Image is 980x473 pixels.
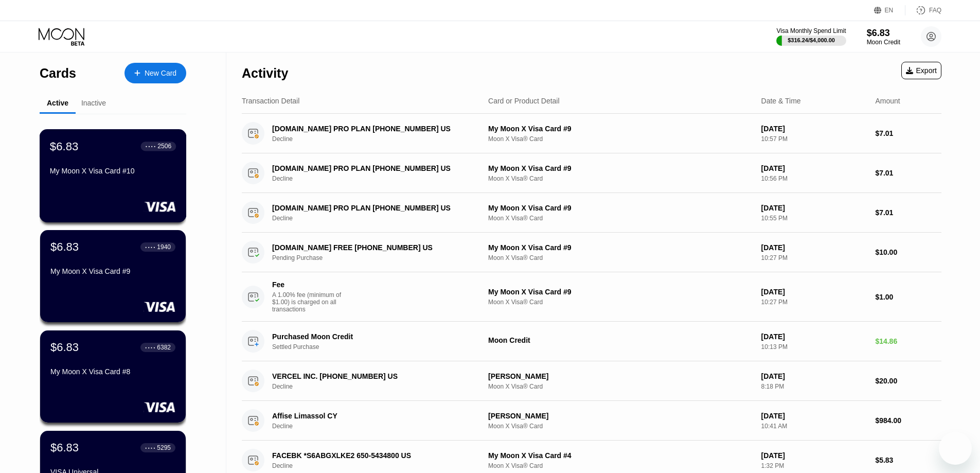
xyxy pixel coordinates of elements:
[242,193,941,233] div: [DOMAIN_NAME] PRO PLAN [PHONE_NUMBER] USDeclineMy Moon X Visa Card #9Moon X Visa® Card[DATE]10:55...
[488,372,753,380] div: [PERSON_NAME]
[761,332,867,341] div: [DATE]
[40,66,76,81] div: Cards
[488,175,753,182] div: Moon X Visa® Card
[761,412,867,420] div: [DATE]
[242,114,941,153] div: [DOMAIN_NAME] PRO PLAN [PHONE_NUMBER] USDeclineMy Moon X Visa Card #9Moon X Visa® Card[DATE]10:57...
[761,462,867,469] div: 1:32 PM
[488,125,753,133] div: My Moon X Visa Card #9
[488,243,753,252] div: My Moon X Visa Card #9
[242,153,941,193] div: [DOMAIN_NAME] PRO PLAN [PHONE_NUMBER] USDeclineMy Moon X Visa Card #9Moon X Visa® Card[DATE]10:56...
[761,423,867,430] div: 10:41 AM
[272,135,487,143] div: Decline
[242,361,941,401] div: VERCEL INC. [PHONE_NUMBER] USDecline[PERSON_NAME]Moon X Visa® Card[DATE]8:18 PM$20.00
[488,204,753,212] div: My Moon X Visa Card #9
[867,28,900,39] div: $6.83
[875,169,941,177] div: $7.01
[761,204,867,212] div: [DATE]
[761,164,867,172] div: [DATE]
[272,175,487,182] div: Decline
[875,456,941,464] div: $5.83
[40,130,186,222] div: $6.83● ● ● ●2506My Moon X Visa Card #10
[488,97,560,105] div: Card or Product Detail
[776,27,846,46] div: Visa Monthly Spend Limit$316.24/$4,000.00
[272,332,472,341] div: Purchased Moon Credit
[901,62,941,79] div: Export
[50,341,79,354] div: $6.83
[875,337,941,345] div: $14.86
[906,66,937,75] div: Export
[875,293,941,301] div: $1.00
[874,5,905,15] div: EN
[939,432,972,465] iframe: Button to launch messaging window
[761,343,867,351] div: 10:13 PM
[157,444,171,451] div: 5295
[81,99,106,107] div: Inactive
[488,135,753,143] div: Moon X Visa® Card
[272,412,472,420] div: Affise Limassol CY
[272,451,472,460] div: FACEBK *S6ABGXLKE2 650-5434800 US
[488,336,753,344] div: Moon Credit
[146,145,156,148] div: ● ● ● ●
[867,39,900,46] div: Moon Credit
[761,288,867,296] div: [DATE]
[145,346,155,349] div: ● ● ● ●
[761,372,867,380] div: [DATE]
[145,246,155,249] div: ● ● ● ●
[875,129,941,137] div: $7.01
[242,322,941,361] div: Purchased Moon CreditSettled PurchaseMoon Credit[DATE]10:13 PM$14.86
[488,451,753,460] div: My Moon X Visa Card #4
[272,164,472,172] div: [DOMAIN_NAME] PRO PLAN [PHONE_NUMBER] US
[761,383,867,390] div: 8:18 PM
[47,99,68,107] div: Active
[488,412,753,420] div: [PERSON_NAME]
[40,330,186,423] div: $6.83● ● ● ●6382My Moon X Visa Card #8
[875,97,900,105] div: Amount
[488,462,753,469] div: Moon X Visa® Card
[761,243,867,252] div: [DATE]
[272,281,344,289] div: Fee
[488,299,753,306] div: Moon X Visa® Card
[875,416,941,425] div: $984.00
[272,291,349,313] div: A 1.00% fee (minimum of $1.00) is charged on all transactions
[40,230,186,322] div: $6.83● ● ● ●1940My Moon X Visa Card #9
[242,97,299,105] div: Transaction Detail
[272,423,487,430] div: Decline
[788,37,835,43] div: $316.24 / $4,000.00
[761,135,867,143] div: 10:57 PM
[761,451,867,460] div: [DATE]
[272,343,487,351] div: Settled Purchase
[272,125,472,133] div: [DOMAIN_NAME] PRO PLAN [PHONE_NUMBER] US
[761,215,867,222] div: 10:55 PM
[272,383,487,390] div: Decline
[761,125,867,133] div: [DATE]
[242,66,288,81] div: Activity
[875,377,941,385] div: $20.00
[145,446,155,449] div: ● ● ● ●
[272,215,487,222] div: Decline
[776,27,846,34] div: Visa Monthly Spend Limit
[867,28,900,46] div: $6.83Moon Credit
[885,7,894,14] div: EN
[488,215,753,222] div: Moon X Visa® Card
[157,344,171,351] div: 6382
[50,167,176,175] div: My Moon X Visa Card #10
[242,272,941,322] div: FeeA 1.00% fee (minimum of $1.00) is charged on all transactionsMy Moon X Visa Card #9Moon X Visa...
[761,175,867,182] div: 10:56 PM
[272,204,472,212] div: [DOMAIN_NAME] PRO PLAN [PHONE_NUMBER] US
[50,240,79,254] div: $6.83
[929,7,941,14] div: FAQ
[242,233,941,272] div: [DOMAIN_NAME] FREE [PHONE_NUMBER] USPending PurchaseMy Moon X Visa Card #9Moon X Visa® Card[DATE]...
[50,441,79,454] div: $6.83
[272,462,487,469] div: Decline
[242,401,941,441] div: Affise Limassol CYDecline[PERSON_NAME]Moon X Visa® Card[DATE]10:41 AM$984.00
[875,248,941,256] div: $10.00
[157,143,171,150] div: 2506
[272,243,472,252] div: [DOMAIN_NAME] FREE [PHONE_NUMBER] US
[761,254,867,261] div: 10:27 PM
[488,288,753,296] div: My Moon X Visa Card #9
[488,254,753,261] div: Moon X Visa® Card
[50,267,175,275] div: My Moon X Visa Card #9
[157,243,171,251] div: 1940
